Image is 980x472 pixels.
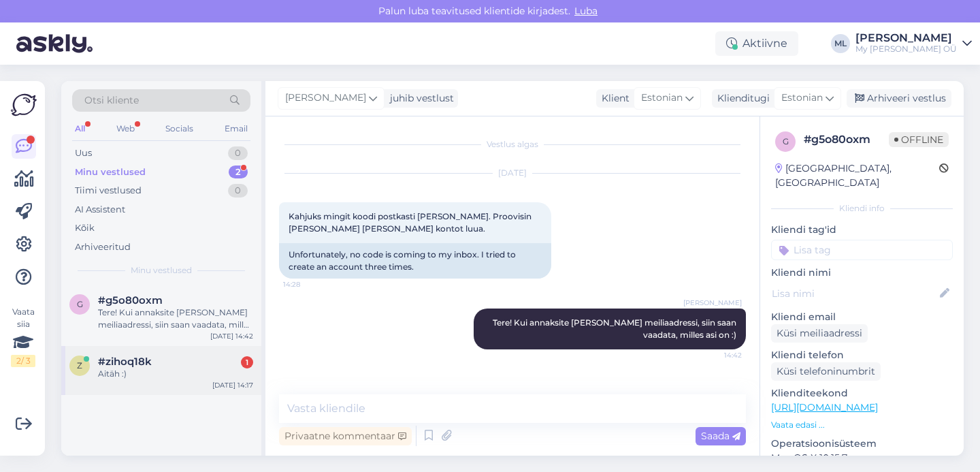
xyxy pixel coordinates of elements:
div: All [72,120,88,138]
span: Minu vestlused [131,264,192,277]
span: Estonian [781,91,823,106]
div: Vestlus algas [279,138,746,151]
p: Kliendi nimi [771,266,953,280]
div: Uus [75,146,92,160]
p: Klienditeekond [771,386,953,400]
div: [DATE] 14:17 [212,380,253,390]
p: Mac OS X 10.15.7 [771,451,953,465]
div: Unfortunately, no code is coming to my inbox. I tried to create an account three times. [279,243,551,279]
div: Email [222,120,250,138]
div: 2 [229,166,248,179]
p: Kliendi email [771,310,953,324]
span: [PERSON_NAME] [683,298,742,308]
div: [DATE] 14:42 [210,331,253,341]
div: [DATE] [279,167,746,179]
span: 14:28 [283,279,334,289]
p: Kliendi telefon [771,348,953,362]
p: Kliendi tag'id [771,223,953,237]
div: ML [831,34,850,53]
span: 14:42 [691,350,742,360]
div: [PERSON_NAME] [855,33,957,44]
div: Kliendi info [771,202,953,215]
div: Klient [596,91,630,106]
div: [GEOGRAPHIC_DATA], [GEOGRAPHIC_DATA] [775,161,939,190]
div: AI Assistent [75,203,125,217]
a: [PERSON_NAME]My [PERSON_NAME] OÜ [855,33,972,54]
span: #zihoq18k [98,356,152,368]
div: Tiimi vestlused [75,184,142,198]
div: Arhiveeritud [75,240,131,254]
div: Minu vestlused [75,166,146,179]
div: Privaatne kommentaar [279,427,412,445]
span: Saada [701,430,740,442]
div: Aktiivne [715,31,798,56]
span: Luba [570,5,602,17]
p: Vaata edasi ... [771,419,953,431]
div: Arhiveeri vestlus [847,89,951,108]
div: Socials [163,120,196,138]
div: 0 [228,184,248,198]
div: 2 / 3 [11,355,35,367]
input: Lisa nimi [772,286,937,301]
span: g [783,136,789,146]
span: #g5o80oxm [98,294,163,306]
div: Web [114,120,137,138]
div: 1 [241,356,253,368]
span: Tere! Kui annaksite [PERSON_NAME] meiliaadressi, siin saan vaadata, milles asi on :) [493,317,738,340]
a: [URL][DOMAIN_NAME] [771,401,878,413]
input: Lisa tag [771,240,953,260]
div: My [PERSON_NAME] OÜ [855,44,957,54]
div: Küsi telefoninumbrit [771,362,881,381]
img: Askly Logo [11,92,37,118]
div: Küsi meiliaadressi [771,324,868,343]
div: Klienditugi [712,91,770,106]
span: g [77,299,83,309]
p: Operatsioonisüsteem [771,437,953,451]
div: Vaata siia [11,306,35,367]
span: z [77,360,82,371]
span: Offline [889,132,949,147]
div: 0 [228,146,248,160]
div: Kõik [75,221,95,235]
div: Aitäh :) [98,368,253,380]
div: # g5o80oxm [804,131,889,148]
span: [PERSON_NAME] [285,91,366,106]
span: Kahjuks mingit koodi postkasti [PERSON_NAME]. Proovisin [PERSON_NAME] [PERSON_NAME] kontot luua. [289,211,534,234]
span: Otsi kliente [84,93,139,108]
div: juhib vestlust [385,91,454,106]
div: Tere! Kui annaksite [PERSON_NAME] meiliaadressi, siin saan vaadata, milles asi on :) [98,306,253,331]
span: Estonian [641,91,683,106]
